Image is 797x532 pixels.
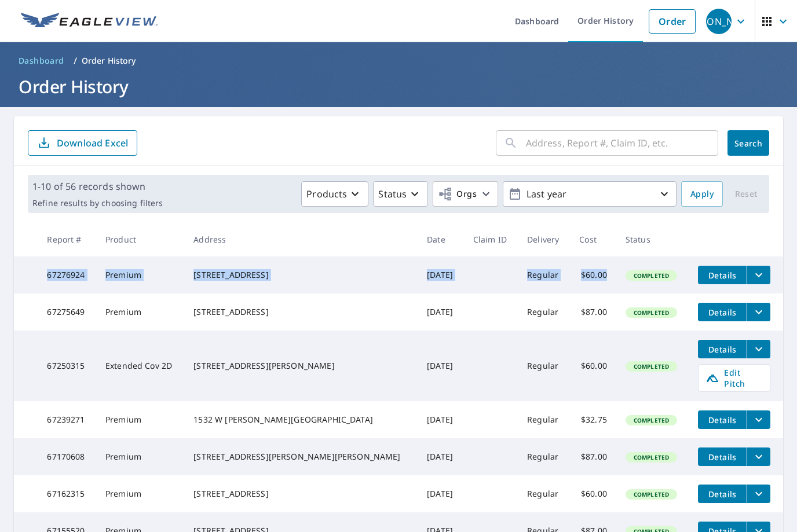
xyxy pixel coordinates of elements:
td: Regular [518,293,570,331]
td: $87.00 [570,293,616,331]
button: Orgs [433,181,498,207]
button: filesDropdownBtn-67170608 [747,447,770,466]
td: $60.00 [570,475,616,512]
td: [DATE] [418,293,464,331]
p: Order History [82,55,136,67]
td: 67162315 [38,475,96,512]
span: Details [705,489,740,500]
div: [STREET_ADDRESS] [193,306,408,318]
th: Delivery [518,222,570,256]
td: Regular [518,401,570,438]
button: detailsBtn-67239271 [698,410,747,429]
button: Apply [681,181,723,207]
button: detailsBtn-67162315 [698,485,747,503]
td: 67275649 [38,293,96,331]
button: Download Excel [28,130,137,156]
div: [STREET_ADDRESS][PERSON_NAME][PERSON_NAME] [193,451,408,463]
button: filesDropdownBtn-67276924 [747,266,770,284]
div: 1532 W [PERSON_NAME][GEOGRAPHIC_DATA] [193,414,408,425]
h1: Order History [14,75,783,98]
td: $60.00 [570,256,616,293]
span: Search [737,138,760,149]
img: EV Logo [21,13,158,30]
th: Address [184,222,418,256]
td: Premium [96,475,184,512]
p: Last year [522,184,657,204]
td: [DATE] [418,401,464,438]
p: Products [306,187,347,201]
td: [DATE] [418,475,464,512]
button: detailsBtn-67276924 [698,266,747,284]
nav: breadcrumb [14,52,783,70]
span: Details [705,307,740,318]
th: Cost [570,222,616,256]
th: Status [616,222,689,256]
button: Status [373,181,428,207]
span: Details [705,414,740,425]
span: Dashboard [19,55,64,67]
button: detailsBtn-67170608 [698,447,747,466]
span: Completed [627,416,676,424]
td: Regular [518,438,570,475]
th: Product [96,222,184,256]
button: detailsBtn-67250315 [698,340,747,358]
span: Apply [690,187,714,201]
td: Premium [96,438,184,475]
span: Completed [627,271,676,280]
th: Claim ID [464,222,518,256]
td: 67170608 [38,438,96,475]
p: Status [378,187,407,201]
span: Orgs [438,187,477,201]
p: 1-10 of 56 records shown [32,179,163,193]
button: Search [727,130,769,156]
td: Premium [96,256,184,293]
a: Dashboard [14,52,69,70]
input: Address, Report #, Claim ID, etc. [526,127,718,159]
td: Premium [96,401,184,438]
div: [STREET_ADDRESS] [193,488,408,500]
div: [STREET_ADDRESS][PERSON_NAME] [193,360,408,372]
span: Completed [627,490,676,498]
span: Details [705,270,740,281]
span: Completed [627,453,676,461]
td: Extended Cov 2D [96,331,184,401]
button: filesDropdownBtn-67239271 [747,410,770,429]
td: 67250315 [38,331,96,401]
td: [DATE] [418,331,464,401]
td: Regular [518,256,570,293]
a: Edit Pitch [698,364,770,392]
td: $60.00 [570,331,616,401]
p: Refine results by choosing filters [32,198,163,208]
span: Details [705,344,740,355]
div: [STREET_ADDRESS] [193,269,408,281]
a: Order [649,9,696,34]
span: Edit Pitch [705,367,763,389]
td: [DATE] [418,256,464,293]
span: Completed [627,362,676,370]
p: Download Excel [57,137,128,149]
td: 67276924 [38,256,96,293]
td: [DATE] [418,438,464,475]
th: Date [418,222,464,256]
div: [PERSON_NAME] [706,9,732,34]
td: 67239271 [38,401,96,438]
td: Premium [96,293,184,331]
td: Regular [518,331,570,401]
th: Report # [38,222,96,256]
button: Last year [503,181,677,207]
span: Completed [627,309,676,317]
td: $32.75 [570,401,616,438]
td: Regular [518,475,570,512]
td: $87.00 [570,438,616,475]
button: Products [301,181,368,207]
button: filesDropdownBtn-67250315 [747,340,770,358]
button: filesDropdownBtn-67162315 [747,485,770,503]
span: Details [705,452,740,463]
button: filesDropdownBtn-67275649 [747,303,770,321]
button: detailsBtn-67275649 [698,303,747,321]
li: / [74,54,77,68]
